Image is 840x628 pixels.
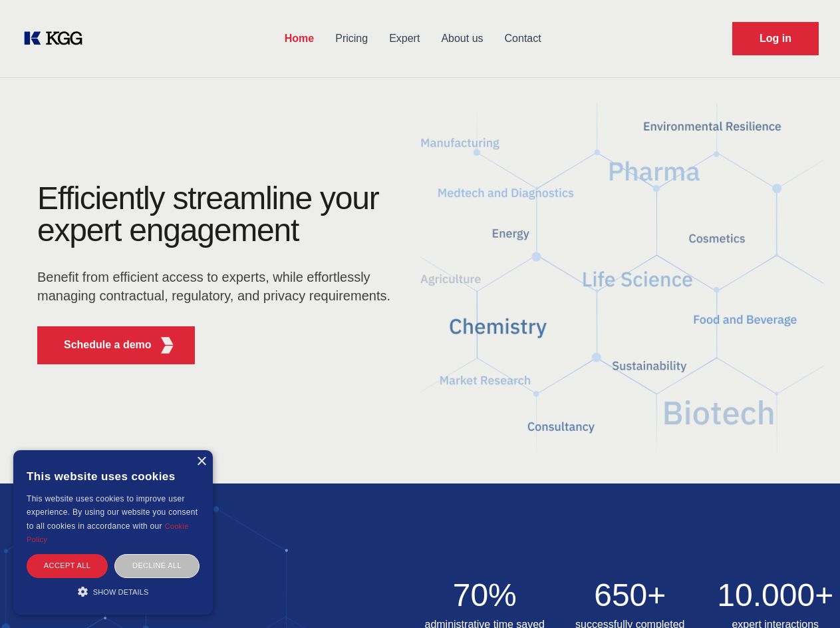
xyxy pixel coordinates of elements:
span: Show details [93,588,149,596]
h2: 70% [420,579,550,611]
p: Schedule a demo [64,337,152,353]
div: Decline all [114,554,200,577]
a: About us [430,21,493,56]
a: Cookie Policy [27,522,189,543]
div: Show details [27,585,200,598]
a: Home [274,21,325,56]
img: KGG Fifth Element RED [159,337,176,354]
a: Contact [494,21,552,56]
div: This website uses cookies [27,460,200,492]
a: Request Demo [732,22,819,55]
img: KGG Fifth Element RED [420,87,825,470]
a: Pricing [325,21,378,56]
span: This website uses cookies to improve user experience. By using our website you consent to all coo... [27,494,198,531]
p: Benefit from efficient access to experts, while effortlessly managing contractual, regulatory, an... [37,268,399,305]
div: Close [196,457,206,467]
h1: Efficiently streamline your expert engagement [37,182,399,246]
h2: 650+ [565,579,695,611]
button: Schedule a demoKGG Fifth Element RED [37,326,195,364]
a: KOL Knowledge Platform: Talk to Key External Experts (KEE) [21,28,93,49]
div: Accept all [27,554,108,577]
a: Expert [378,21,430,56]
